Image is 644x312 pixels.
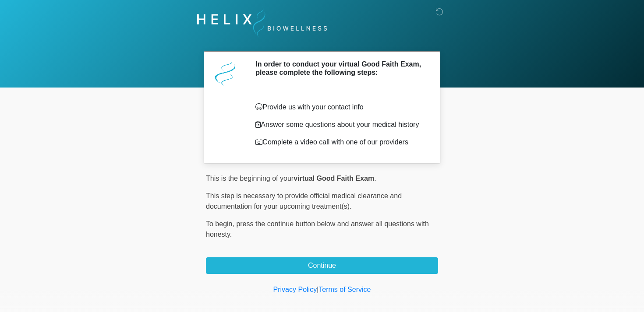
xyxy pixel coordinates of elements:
button: Continue [206,257,438,274]
img: Agent Avatar [212,60,239,86]
span: To begin, [206,220,236,228]
span: This step is necessary to provide official medical clearance and documentation for your upcoming ... [206,192,402,210]
h2: In order to conduct your virtual Good Faith Exam, please complete the following steps: [255,60,425,77]
p: Complete a video call with one of our providers [255,137,425,147]
strong: virtual Good Faith Exam [294,175,374,182]
p: Provide us with your contact info [255,102,425,112]
span: This is the beginning of your [206,175,294,182]
span: . [374,175,376,182]
a: Privacy Policy [273,286,317,293]
a: Terms of Service [318,286,371,293]
img: Helix Biowellness Logo [197,7,327,38]
a: | [317,286,318,293]
span: press the continue button below and answer all questions with honesty. [206,220,429,238]
p: Answer some questions about your medical history [255,119,425,130]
